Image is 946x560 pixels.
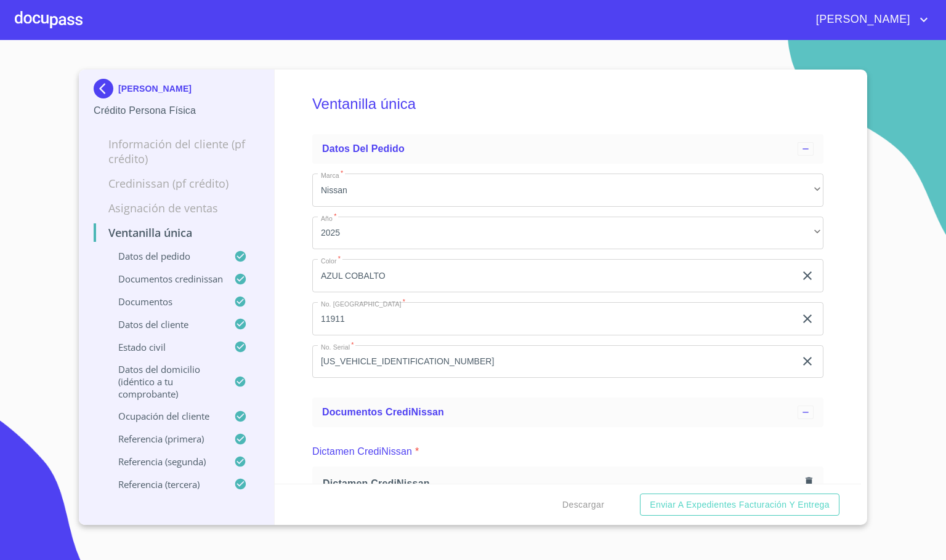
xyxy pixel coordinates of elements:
div: Datos del pedido [312,134,823,164]
p: Crédito Persona Física [94,103,259,118]
button: Descargar [557,494,609,516]
button: account of current user [807,10,931,30]
p: [PERSON_NAME] [118,84,192,94]
p: Ventanilla única [94,225,259,240]
span: Enviar a Expedientes Facturación y Entrega [650,497,830,513]
span: Descargar [562,497,604,513]
p: Estado Civil [94,341,234,353]
p: Referencia (tercera) [94,478,234,490]
p: Credinissan (PF crédito) [94,176,259,191]
button: clear input [800,268,815,283]
p: Datos del pedido [94,250,234,262]
div: Nissan [312,174,823,207]
div: 2025 [312,217,823,250]
p: Referencia (primera) [94,433,234,445]
p: Información del cliente (PF crédito) [94,137,259,166]
p: Documentos [94,295,234,308]
p: Documentos CrediNissan [94,273,234,285]
div: Documentos CrediNissan [312,398,823,427]
button: clear input [800,354,815,369]
button: clear input [800,311,815,326]
p: Asignación de Ventas [94,201,259,215]
p: Dictamen CrediNissan [312,444,412,459]
p: Datos del cliente [94,318,234,330]
p: Referencia (segunda) [94,455,234,468]
p: Datos del domicilio (idéntico a tu comprobante) [94,363,234,400]
div: [PERSON_NAME] [94,79,259,103]
span: Dictamen CrediNissan [323,477,801,490]
h5: Ventanilla única [312,79,823,129]
button: Enviar a Expedientes Facturación y Entrega [640,494,839,516]
p: Ocupación del Cliente [94,410,234,422]
span: [PERSON_NAME] [807,10,916,30]
img: Docupass spot blue [94,79,118,98]
span: Documentos CrediNissan [322,407,444,417]
span: Datos del pedido [322,143,405,154]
